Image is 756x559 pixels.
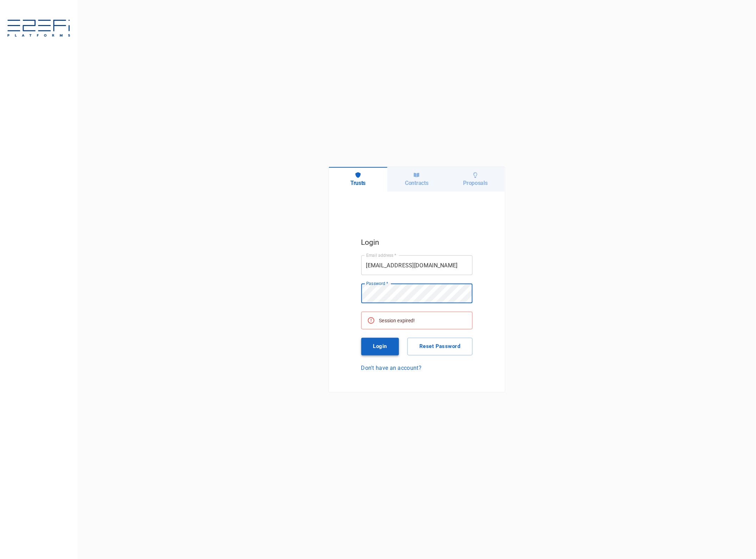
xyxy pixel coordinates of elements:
h5: Login [361,236,473,248]
h6: Trusts [350,180,365,186]
button: Reset Password [407,338,472,355]
div: Session expired! [379,314,415,327]
img: E2EFiPLATFORMS-7f06cbf9.svg [7,20,70,38]
h6: Proposals [463,180,488,186]
label: Password [366,280,388,286]
a: Don't have an account? [361,364,473,372]
h6: Contracts [405,180,428,186]
label: Email address [366,252,396,258]
button: Login [361,338,399,355]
